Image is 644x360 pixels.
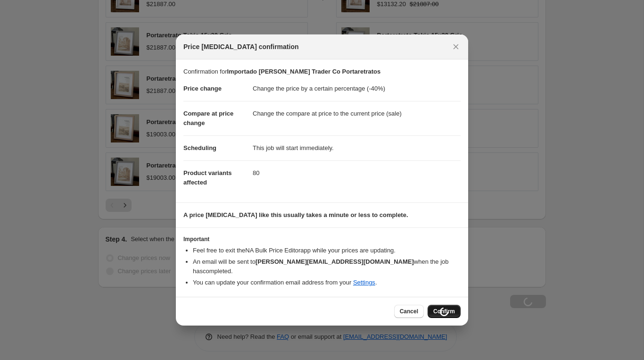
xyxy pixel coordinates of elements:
dd: Change the compare at price to the current price (sale) [253,101,461,126]
span: Price change [183,85,222,92]
span: Price [MEDICAL_DATA] confirmation [183,42,299,51]
li: An email will be sent to when the job has completed . [193,257,461,276]
li: You can update your confirmation email address from your . [193,278,461,287]
dd: Change the price by a certain percentage (-40%) [253,76,461,101]
dd: 80 [253,160,461,185]
button: Cancel [394,305,424,318]
b: Importado [PERSON_NAME] Trader Co Portaretratos [227,68,380,75]
p: Confirmation for [183,67,461,76]
dd: This job will start immediately. [253,135,461,160]
b: A price [MEDICAL_DATA] like this usually takes a minute or less to complete. [183,211,408,218]
h3: Important [183,235,461,243]
li: Feel free to exit the NA Bulk Price Editor app while your prices are updating. [193,246,461,255]
span: Product variants affected [183,169,232,186]
button: Close [449,40,462,53]
b: [PERSON_NAME][EMAIL_ADDRESS][DOMAIN_NAME] [256,258,414,265]
a: Settings [353,279,375,286]
span: Scheduling [183,144,216,151]
span: Compare at price change [183,110,233,126]
span: Cancel [400,308,418,315]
